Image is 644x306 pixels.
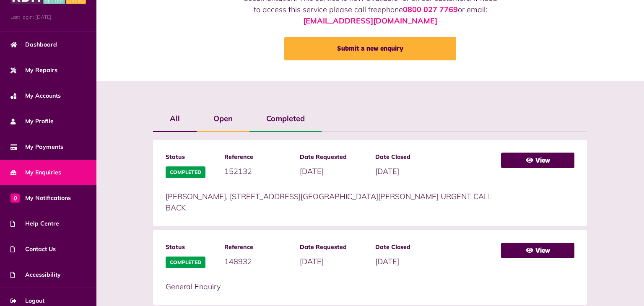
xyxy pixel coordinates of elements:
[224,153,291,161] span: Reference
[375,257,399,266] span: [DATE]
[303,16,437,26] a: [EMAIL_ADDRESS][DOMAIN_NAME]
[10,193,20,202] span: 0
[300,153,367,161] span: Date Requested
[10,117,54,126] span: My Profile
[197,106,249,131] label: Open
[224,166,252,176] span: 152132
[284,37,456,60] a: Submit a new enquiry
[10,219,59,228] span: Help Centre
[10,270,61,279] span: Accessibility
[166,257,205,268] span: Completed
[375,153,442,161] span: Date Closed
[375,166,399,176] span: [DATE]
[403,5,458,14] a: 0800 027 7769
[10,296,44,305] span: Logout
[166,191,493,213] p: [PERSON_NAME], [STREET_ADDRESS][GEOGRAPHIC_DATA][PERSON_NAME] URGENT CALL BACK
[166,243,216,252] span: Status
[10,245,56,254] span: Contact Us
[166,166,205,178] span: Completed
[10,13,86,21] span: Last login: [DATE]
[300,243,367,252] span: Date Requested
[10,168,61,177] span: My Enquiries
[10,143,63,151] span: My Payments
[300,257,324,266] span: [DATE]
[501,153,574,168] a: View
[153,106,197,131] label: All
[501,243,574,258] a: View
[166,281,493,292] p: General Enquiry
[10,91,61,100] span: My Accounts
[300,166,324,176] span: [DATE]
[375,243,442,252] span: Date Closed
[224,243,291,252] span: Reference
[249,106,322,131] label: Completed
[166,153,216,161] span: Status
[10,40,57,49] span: Dashboard
[10,66,57,75] span: My Repairs
[224,257,252,266] span: 148932
[10,194,71,202] span: My Notifications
